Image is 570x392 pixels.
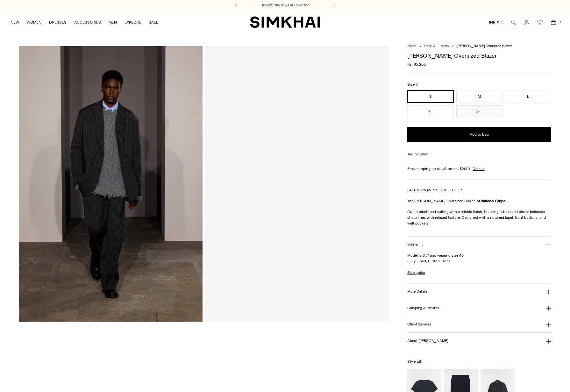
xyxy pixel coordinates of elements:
button: XXL [456,105,502,118]
h3: Size & Fit [407,242,423,246]
a: Details [473,166,484,172]
label: Size: [407,82,418,88]
a: EXPLORE [125,15,141,29]
h3: More Details [407,289,427,294]
strong: Charcoal Stripe [479,199,506,203]
button: XL [407,105,453,118]
div: / [420,44,422,49]
button: Size & Fit [407,237,551,253]
button: INR ₹ [489,15,505,29]
h3: Client Services [407,322,431,326]
a: Open cart modal [547,16,560,29]
img: Peter Oversized Blazer [19,46,203,322]
p: The [PERSON_NAME] Oversized Blazer in [407,198,551,204]
button: Client Services [407,316,551,332]
button: M [456,90,502,103]
h3: Shipping & Returns [407,306,439,310]
a: ACCESSORIES [74,15,101,29]
p: Model is 6'2" and wearing size 40 Fully Lined, Button Front [407,253,551,264]
h6: Style with [407,360,551,364]
p: Cut in pinstriped suiting with a crinkle finish, this single-breasted blazer balances sharp lines... [407,209,551,226]
a: NEW [11,15,19,29]
nav: breadcrumbs [407,44,551,49]
a: MEN [109,15,117,29]
span: 0 [557,19,562,25]
a: WOMEN [27,15,41,29]
button: Shipping & Returns [407,300,551,316]
span: S [416,82,418,87]
a: Open search modal [507,16,520,29]
a: Peter Oversized Blazer [205,46,389,322]
span: Rs. 65,200 [407,61,426,67]
button: More Details [407,283,551,300]
a: SALE [149,15,158,29]
button: About [PERSON_NAME] [407,333,551,349]
button: L [505,90,551,103]
span: [PERSON_NAME] Oversized Blazer [456,44,512,48]
button: S [407,90,453,103]
a: Discover the new Fall Collection [260,3,310,8]
div: Free shipping on all US orders $200+ [407,166,551,172]
span: Add to Bag [470,132,489,137]
a: DRESSES [49,15,67,29]
a: Shop All | Mens [424,44,449,48]
a: FALL 2025 MEN'S COLLECTION [407,188,463,192]
a: Size guide [407,270,425,275]
button: Add to Bag [407,127,551,142]
a: Go to the account page [520,16,533,29]
a: SIMKHAI [250,16,320,28]
h3: About [PERSON_NAME] [407,339,448,343]
a: Home [407,44,417,48]
h1: [PERSON_NAME] Oversized Blazer [407,53,551,59]
div: / [452,44,454,49]
div: Tax included. [407,151,551,157]
a: Wishlist [534,16,546,29]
